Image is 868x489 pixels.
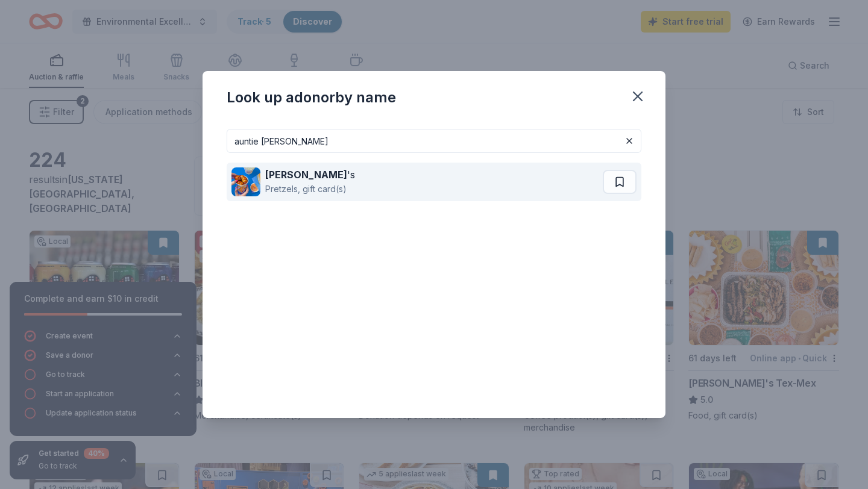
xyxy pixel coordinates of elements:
img: Image for Auntie Anne's [231,167,260,196]
div: 's [265,167,355,182]
input: Search [227,129,641,153]
div: Look up a donor by name [227,88,396,107]
strong: [PERSON_NAME] [265,169,347,181]
div: Pretzels, gift card(s) [265,182,355,196]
